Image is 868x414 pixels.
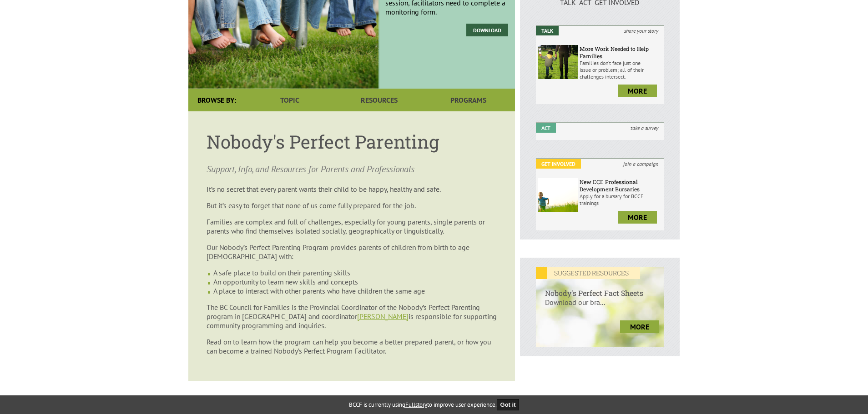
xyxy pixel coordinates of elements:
[466,24,508,36] a: Download
[619,26,664,35] i: share your story
[580,193,661,206] p: Apply for a bursary for BCCF trainings
[497,399,520,410] button: Got it
[536,298,664,316] p: Download our bra...
[618,159,664,169] i: join a campaign
[580,45,661,60] h6: More Work Needed to Help Families
[618,211,657,224] a: more
[536,279,664,298] h6: Nobody's Perfect Fact Sheets
[536,26,559,35] em: Talk
[580,178,661,193] h6: New ECE Professional Development Bursaries
[188,89,245,111] div: Browse By:
[580,60,661,80] p: Families don’t face just one issue or problem; all of their challenges intersect.
[424,89,513,111] a: Programs
[207,130,497,154] h1: Nobody's Perfect Parenting
[536,159,581,169] em: Get Involved
[207,163,497,175] p: Support, Info, and Resources for Parents and Professionals
[618,85,657,97] a: more
[207,217,497,235] p: Families are complex and full of challenges, especially for young parents, single parents or pare...
[207,303,497,330] p: The BC Council for Families is the Provincial Coordinator of the Nobody’s Perfect Parenting progr...
[625,123,664,133] i: take a survey
[245,89,334,111] a: Topic
[207,185,497,194] p: It’s no secret that every parent wants their child to be happy, healthy and safe.
[207,201,497,210] p: But it’s easy to forget that none of us come fully prepared for the job.
[213,277,497,286] li: An opportunity to learn new skills and concepts
[620,320,659,333] a: more
[207,337,497,355] p: Read on to learn how the program can help you become a better prepared parent, or how you can bec...
[536,267,640,279] em: SUGGESTED RESOURCES
[213,286,497,295] li: A place to interact with other parents who have children the same age
[405,401,427,409] a: Fullstory
[536,123,556,133] em: Act
[334,89,424,111] a: Resources
[357,312,409,321] a: [PERSON_NAME]
[213,268,497,277] li: A safe place to build on their parenting skills
[207,243,497,261] p: Our Nobody’s Perfect Parenting Program provides parents of children from birth to age [DEMOGRAPHI...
